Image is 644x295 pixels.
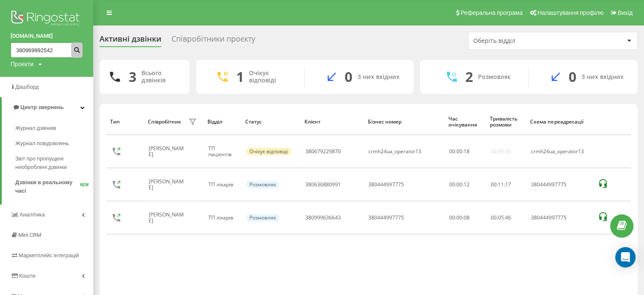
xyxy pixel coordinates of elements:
div: Розмовляє [246,214,279,222]
div: Статус [245,119,296,125]
div: Тип [110,119,140,125]
div: 00:00:00 [491,149,511,155]
span: Реферальна програма [461,9,523,16]
a: Журнал дзвінків [15,121,93,136]
span: Дзвінки в реальному часі [15,178,80,195]
div: Активні дзвінки [100,34,161,48]
a: Звіт про пропущені необроблені дзвінки [15,151,93,175]
div: Час очікування [448,116,482,128]
div: 1 [236,69,244,85]
span: 11 [498,181,504,188]
span: Mini CRM [18,232,41,238]
div: 00:00:12 [449,182,481,188]
div: Відділ [207,119,237,125]
span: 46 [505,214,511,221]
div: 380679229870 [305,149,341,155]
span: Журнал дзвінків [15,124,56,132]
div: ТП лікарів [208,182,237,188]
span: Кошти [19,273,35,279]
div: Клієнт [304,119,359,125]
div: 380636880991 [305,182,341,188]
span: Центр звернень [20,104,64,110]
div: Оберіть відділ [473,37,575,45]
span: 00 [491,181,497,188]
div: 00:00:08 [449,215,481,221]
div: Очікує відповіді [249,70,292,84]
div: Схема переадресації [530,119,589,125]
div: 380444997775 [531,215,589,221]
div: 380444997775 [368,215,404,221]
span: 18 [464,148,470,155]
div: : : [491,215,511,221]
div: : : [449,149,470,155]
div: : : [491,182,511,188]
div: Співробітники проєкту [171,34,255,48]
input: Пошук за номером [11,42,83,58]
div: Проекти [11,60,33,68]
span: 17 [505,181,511,188]
a: Журнал повідомлень [15,136,93,151]
span: Звіт про пропущені необроблені дзвінки [15,155,89,171]
div: Розмовляє [478,73,511,81]
div: Співробітник [148,119,181,125]
span: Дашборд [15,84,39,90]
div: 0 [569,69,576,85]
span: Налаштування профілю [537,9,603,16]
div: Тривалість розмови [490,116,522,128]
span: 00 [491,214,497,221]
div: crmh24ua_operator13 [368,149,421,155]
div: 0 [345,69,352,85]
div: [PERSON_NAME] [149,179,187,191]
span: 05 [498,214,504,221]
div: ТП лікарів [208,215,237,221]
div: crmh24ua_operator13 [531,149,589,155]
div: 380444997775 [368,182,404,188]
span: Вихід [618,9,633,16]
span: 00 [449,148,455,155]
div: ТП пацієнтів [208,146,237,158]
div: [PERSON_NAME] [149,212,187,224]
div: Всього дзвінків [141,70,180,84]
div: Open Intercom Messenger [615,247,636,267]
span: Журнал повідомлень [15,139,69,148]
a: [DOMAIN_NAME] [11,32,83,40]
img: Ringostat logo [11,8,83,30]
div: 380999636643 [305,215,341,221]
a: Центр звернень [2,97,93,118]
div: Бізнес номер [368,119,440,125]
span: 00 [456,148,462,155]
div: [PERSON_NAME] [149,146,187,158]
div: Очікує відповіді [246,148,291,155]
div: Розмовляє [246,181,279,188]
a: Дзвінки в реальному часіNEW [15,175,93,199]
span: Маркетплейс інтеграцій [19,252,79,258]
div: 380444997775 [531,182,589,188]
div: З них вхідних [357,73,400,81]
div: З них вхідних [581,73,624,81]
div: 3 [129,69,136,85]
span: Аналiтика [19,211,45,218]
div: 2 [465,69,473,85]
